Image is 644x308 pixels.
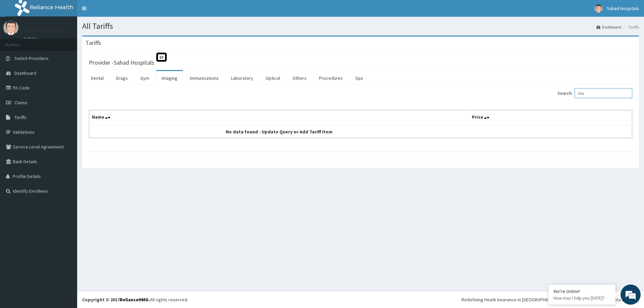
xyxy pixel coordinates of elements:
span: Tariffs [14,114,26,120]
p: Sahad Hospitals [23,27,66,33]
a: Dental [86,71,109,85]
span: Dashboard [14,70,36,76]
span: Switch Providers [14,55,49,61]
footer: All rights reserved. [77,291,644,308]
span: Sahad Hospitals [607,5,639,11]
input: Search: [575,88,632,98]
a: Laboratory [226,71,259,85]
div: Minimize live chat window [110,3,126,19]
h3: Tariffs [86,40,101,46]
h1: All Tariffs [82,22,639,30]
img: User Image [3,20,18,35]
a: Others [287,71,312,85]
div: We're Online! [553,288,610,294]
a: Optical [260,71,285,85]
a: Drugs [111,71,133,85]
td: No data found - Update Query or Add Tariff Item [89,125,469,138]
a: Procedures [314,71,348,85]
h3: Provider - Sahad Hospitals [89,60,154,66]
a: RelianceHMO [120,297,149,303]
a: Online [23,37,40,41]
th: Price [469,110,632,126]
th: Name [89,110,469,126]
div: Chat with us now [35,38,113,46]
a: Imaging [156,71,183,85]
span: We're online! [39,84,93,152]
a: Dashboard [596,24,621,30]
textarea: Type your message and hit 'Enter' [3,183,128,206]
img: d_794563401_company_1708531726252_794563401 [12,34,27,50]
img: User Image [594,4,603,13]
a: Immunizations [184,71,224,85]
li: Tariffs [622,24,639,30]
span: Claims [14,100,28,106]
a: Gym [135,71,155,85]
strong: Copyright © 2017 . [82,297,150,303]
label: Search: [557,88,632,98]
p: How may I help you today? [553,295,610,301]
a: Spa [350,71,368,85]
div: Redefining Heath Insurance in [GEOGRAPHIC_DATA] using Telemedicine and Data Science! [462,296,639,303]
span: St [156,53,167,62]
